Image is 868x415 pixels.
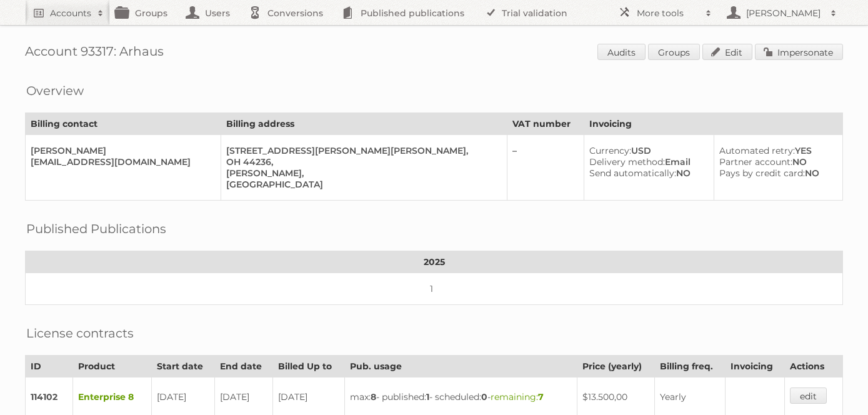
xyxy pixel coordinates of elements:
strong: 7 [538,391,544,402]
h2: More tools [637,7,699,19]
a: edit [790,387,827,404]
span: Currency: [589,145,631,156]
span: Pays by credit card: [719,167,805,179]
div: [GEOGRAPHIC_DATA] [226,179,497,190]
td: 1 [26,273,843,305]
span: Delivery method: [589,156,665,167]
th: Billed Up to [273,356,344,377]
th: VAT number [507,113,584,135]
a: Impersonate [755,44,843,60]
th: Pub. usage [344,356,577,377]
div: USD [589,145,704,156]
h1: Account 93317: Arhaus [25,44,843,62]
h2: License contracts [26,324,134,342]
span: Send automatically: [589,167,676,179]
th: Start date [152,356,215,377]
h2: Overview [26,81,84,100]
div: OH 44236, [226,156,497,167]
a: Edit [702,44,752,60]
strong: 8 [371,391,376,402]
th: Billing contact [26,113,221,135]
div: [EMAIL_ADDRESS][DOMAIN_NAME] [31,156,211,167]
a: Audits [597,44,646,60]
div: Email [589,156,704,167]
h2: Accounts [50,7,91,19]
strong: 1 [426,391,429,402]
div: NO [589,167,704,179]
strong: 0 [481,391,487,402]
th: Actions [784,356,842,377]
th: End date [215,356,273,377]
th: ID [26,356,73,377]
h2: Published Publications [26,219,166,238]
span: Automated retry: [719,145,795,156]
th: Billing address [221,113,507,135]
a: Groups [648,44,700,60]
div: [PERSON_NAME] [31,145,211,156]
div: NO [719,156,832,167]
span: Partner account: [719,156,792,167]
h2: [PERSON_NAME] [743,7,824,19]
th: Product [72,356,152,377]
div: [PERSON_NAME], [226,167,497,179]
div: [STREET_ADDRESS][PERSON_NAME][PERSON_NAME], [226,145,497,156]
div: NO [719,167,832,179]
div: YES [719,145,832,156]
th: Invoicing [726,356,784,377]
th: Billing freq. [655,356,726,377]
span: remaining: [491,391,544,402]
th: 2025 [26,251,843,273]
th: Price (yearly) [577,356,654,377]
th: Invoicing [584,113,842,135]
td: – [507,135,584,201]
